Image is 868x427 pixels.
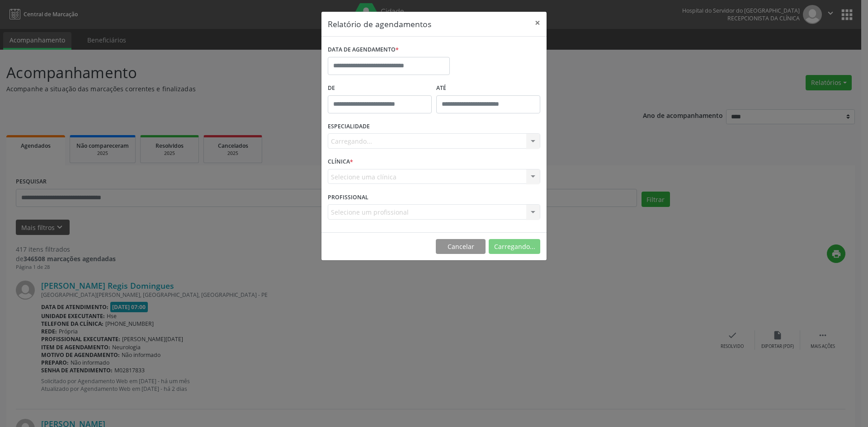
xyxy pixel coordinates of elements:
h5: Relatório de agendamentos [328,18,431,30]
label: De [328,81,432,95]
button: Close [528,12,547,34]
label: DATA DE AGENDAMENTO [328,43,399,57]
button: Cancelar [436,239,486,254]
label: CLÍNICA [328,155,353,169]
label: ATÉ [436,81,540,95]
label: ESPECIALIDADE [328,120,370,134]
label: PROFISSIONAL [328,190,368,204]
button: Carregando... [489,239,540,254]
